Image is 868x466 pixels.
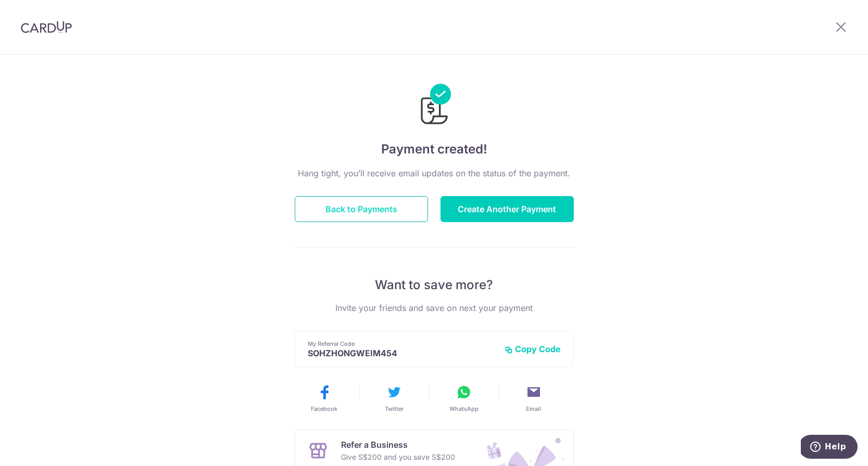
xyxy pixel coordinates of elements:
h4: Payment created! [295,140,574,159]
p: Refer a Business [341,438,455,451]
button: Copy Code [505,344,561,354]
button: Create Another Payment [441,196,574,222]
p: Give S$200 and you save S$200 [341,451,455,463]
iframe: Opens a widget where you can find more information [801,435,858,461]
button: Facebook [294,384,355,413]
p: Hang tight, you’ll receive email updates on the status of the payment. [295,167,574,179]
p: Invite your friends and save on next your payment [295,302,574,314]
img: CardUp [21,21,72,33]
button: Twitter [363,384,425,413]
p: SOHZHONGWEIM454 [308,348,496,358]
span: Twitter [385,405,404,413]
span: Email [526,405,541,413]
p: Want to save more? [295,277,574,293]
span: WhatsApp [449,405,479,413]
button: WhatsApp [433,384,495,413]
button: Email [503,384,564,413]
img: Payments [418,84,451,127]
button: Back to Payments [295,196,428,222]
span: Facebook [311,405,337,413]
p: My Referral Code [308,340,496,348]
